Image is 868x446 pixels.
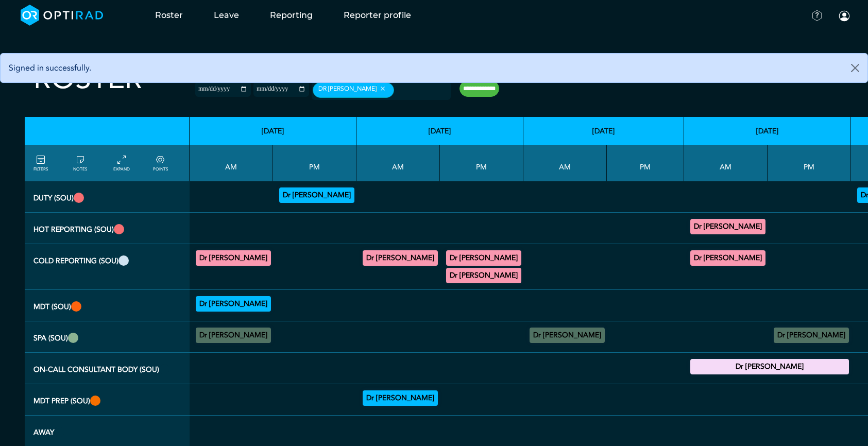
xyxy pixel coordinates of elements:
th: MDT (SOU) [25,290,190,321]
th: PM [273,145,356,181]
div: General MRI 07:00 - 09:00 [690,250,765,266]
th: [DATE] [684,117,851,145]
div: Dr [PERSON_NAME] [313,82,394,98]
summary: Dr [PERSON_NAME] [281,189,353,201]
div: General MRI 12:30 - 14:30 [446,250,521,266]
th: [DATE] [523,117,684,145]
th: Duty (SOU) [25,181,190,213]
button: Close [843,54,867,82]
th: [DATE] [356,117,523,145]
th: AM [684,145,768,181]
summary: Dr [PERSON_NAME] [692,361,847,373]
div: MRI Trauma & Urgent/CT Trauma & Urgent 09:00 - 13:00 [690,219,765,234]
img: brand-opti-rad-logos-blue-and-white-d2f68631ba2948856bd03f2d395fb146ddc8fb01b4b6e9315ea85fa773367... [21,5,104,26]
div: General CT 11:30 - 13:00 [196,250,271,266]
div: General MRI 14:30 - 17:00 [446,268,521,283]
div: NORAD 09:30 - 11:30 [196,296,271,312]
summary: Dr [PERSON_NAME] [197,298,269,310]
div: No specified Site 08:30 - 09:30 [196,328,271,343]
summary: Dr [PERSON_NAME] [448,252,520,264]
summary: Dr [PERSON_NAME] [531,329,603,341]
th: On-Call Consultant Body (SOU) [25,353,190,384]
summary: Dr [PERSON_NAME] [692,252,764,264]
a: collapse/expand expected points [153,154,168,173]
summary: Dr [PERSON_NAME] [197,329,269,341]
h2: Roster [33,62,142,96]
th: [DATE] [190,117,356,145]
a: show/hide notes [73,154,87,173]
th: AM [190,145,273,181]
th: AM [356,145,440,181]
th: PM [607,145,684,181]
button: Remove item: '10ffcc52-1635-4e89-bed9-09cc36d0d394' [377,85,388,92]
th: AM [523,145,607,181]
th: Cold Reporting (SOU) [25,244,190,290]
summary: Dr [PERSON_NAME] [448,269,520,282]
summary: Dr [PERSON_NAME] [197,252,269,264]
div: General MRI 09:00 - 12:30 [363,250,438,266]
th: Hot Reporting (SOU) [25,213,190,244]
input: null [396,86,448,95]
div: On-Call Consultant Body 17:00 - 21:00 [690,359,849,374]
summary: Dr [PERSON_NAME] [775,329,847,341]
th: PM [768,145,851,181]
summary: Dr [PERSON_NAME] [364,392,436,404]
th: SPA (SOU) [25,321,190,353]
div: No specified Site 13:00 - 17:00 [774,328,849,343]
div: Vetting (30 PF Points) 13:00 - 17:00 [279,187,354,203]
th: PM [440,145,523,181]
th: MDT Prep (SOU) [25,384,190,416]
summary: Dr [PERSON_NAME] [364,252,436,264]
a: collapse/expand entries [113,154,130,173]
summary: Dr [PERSON_NAME] [692,220,764,233]
div: No specified Site 08:00 - 09:00 [530,328,605,343]
div: Haem 07:00 - 09:00 [363,390,438,406]
a: FILTERS [33,154,48,173]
